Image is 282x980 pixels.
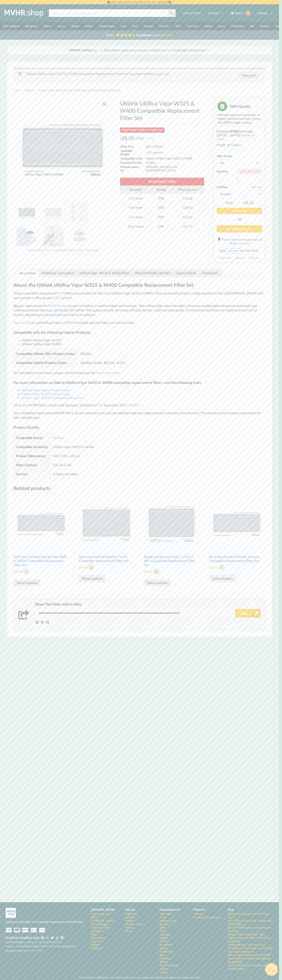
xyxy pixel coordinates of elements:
[25,570,27,572] div: incl
[14,442,50,451] td: Compatible System(s):
[159,912,171,915] a: Vent-Axia
[146,149,204,156] td: , and
[220,566,223,567] div: incl
[146,145,204,148] td: 245 x 510mm
[14,320,266,325] p: with Royal Mail or DPD is Provided and the Filters are Sold as a Pair.
[78,358,128,367] td: 884004, W400, 883254, W325
[209,494,265,570] a: Vent-Axia Sentinel Kinetic Advance Compatible Replacement Filter Set £17.10inclVAT
[96,22,117,30] a: Heatrae Sadia
[173,22,184,30] a: Brink
[213,97,265,263] div: Estimated delivery .
[242,201,244,204] span: £
[202,269,219,276] a: Datasheets
[93,48,98,52] i: says
[79,494,134,570] a: Vent-Axia Sentinel Kinetic F & FH Compatible Replacement Filter Set £17.40inclVAT
[194,912,203,915] a: Schools
[14,349,78,358] td: Compatible Ubbink Filter Product Codes:
[120,149,145,156] td: Available Grades
[120,186,151,193] th: Quantity
[68,22,82,30] a: Xpelair
[120,145,145,148] td: Filter Size
[228,912,273,919] a: Which Way Should MVHR Filters Face?
[159,919,177,922] a: Heatrae Sadia
[14,68,266,82] div: “Ubbink Ubiflux Vigor W325 & W400 Compatible Replacement Filter Set” has been added to your cart.
[209,566,211,569] span: £
[217,129,253,137] span: by [DATE] - [DATE]
[6,949,43,952] span: Messaging powered by
[50,451,97,460] td: 245 x 510 x 20 mm
[136,33,173,37] span: by our
[228,957,273,963] a: How MVHR Systems Help Reduce Energy Bills
[171,186,204,193] th: Price per set
[226,248,240,253] div: 23 points
[43,202,63,222] img: Dimensions and Filter Grades of Ubbink Ubiflux Vigor W325 & W400 Filter Replacement Set from MVHR...
[14,553,69,569] h2: Vent-Axia Sentinel Kinetic Plus 200Z & 200ZH Compatible Replacement Filter Set
[228,908,233,911] b: Blog
[141,22,156,30] a: Polypipe
[14,89,21,92] a: Home
[57,291,66,295] a: MVHR
[136,33,150,37] b: Excellent
[217,185,228,189] b: Pull Tabs:
[53,296,57,300] a: G3
[79,269,129,276] a: Ubiflux Vigor W325 & W400 FAQs
[14,411,266,420] p: Our compatible replacement MVHR filters, all UK-manufactured, are not affiliated with the origina...
[159,915,166,919] a: Joule
[180,9,203,17] a: Custom Filters
[14,570,15,573] span: £
[146,135,154,141] span: per set
[53,436,63,440] a: Ubbink
[22,338,266,342] li: Ubbink Ubiflux Vigor W325
[146,151,150,154] a: G3
[159,908,180,911] b: Compatible with
[69,48,92,52] b: [PERSON_NAME]
[120,135,122,141] span: £
[146,165,204,172] td: [DOMAIN_NAME] in the [GEOGRAPHIC_DATA]
[159,943,172,946] a: Brookvent
[159,967,168,970] a: Airflow
[11,48,268,52] div: Quick delivery, good prices and great customer service. Would highly recommend.
[50,442,97,451] td: Ubiflux Vigor W325 & W400
[91,946,102,950] a: Rewards
[82,22,96,30] a: Airflow
[183,224,193,228] div: 21.15
[201,22,215,30] a: Ubbink
[120,221,151,231] td: 10 or more
[19,269,36,276] a: Description
[219,256,231,259] a: Payments
[91,929,103,933] a: Catalogue
[229,242,231,245] span: £
[23,22,41,30] a: Brookvent
[41,22,54,30] a: Domus
[14,371,266,375] p: For installation instructions, please visit the following link:
[79,553,134,565] h2: Vent-Axia Sentinel Kinetic F & FH Compatible Replacement Filter Set
[129,22,141,30] a: Titon
[135,269,171,276] a: Why [DOMAIN_NAME]?
[144,553,199,569] h2: Brookvent Aircycle Units 1.2 & 1.3 HRV Compatible Replacement Filter Set
[93,403,102,407] a: EN779
[91,939,102,943] a: Account
[96,371,120,375] a: User Instructions
[183,206,184,209] span: £
[217,225,262,232] button: Pro Forma Invoice
[205,9,226,17] a: Account
[91,926,110,929] a: Find your Filter
[120,100,204,121] h1: Ubbink Ubiflux Vigor W325 & W400 Compatible Replacement Filter Set
[239,72,259,79] a: View cart
[120,156,145,160] td: Compatible with
[159,926,166,929] a: Brink
[215,22,228,30] a: Nuaire
[217,218,262,221] div: Or
[228,919,273,926] a: How Often Should You Change Your MVHR Filters?
[6,936,39,939] b: [DOMAIN_NAME] © 2024
[155,570,158,572] div: incl
[144,570,145,573] span: £
[156,22,173,30] a: Monsoon
[159,957,171,960] a: Monsoon
[6,920,85,924] p: Leading UK Provider of Compatible Replacement MVHR Filters
[91,908,115,911] b: [DOMAIN_NAME]
[25,572,28,573] div: VAT
[250,256,260,259] a: Delivery
[150,151,154,154] a: G4
[209,553,265,565] h2: Vent-Axia Sentinel Kinetic Advance Compatible Replacement Filter Set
